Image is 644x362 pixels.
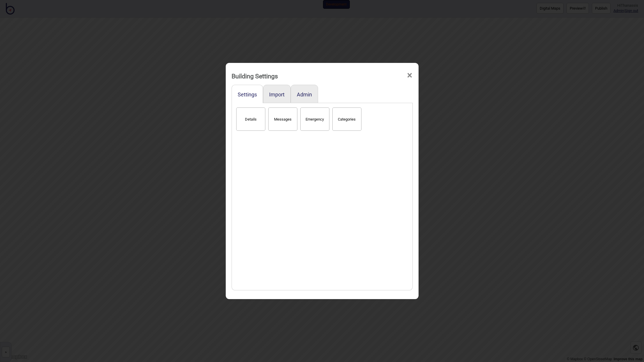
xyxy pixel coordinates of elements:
[232,70,278,82] div: Building Settings
[268,107,297,131] button: Messages
[238,91,257,98] button: Settings
[297,91,312,98] button: Admin
[407,66,413,85] span: ×
[236,107,265,131] button: Details
[300,107,329,131] button: Emergency
[269,91,285,98] button: Import
[332,107,361,131] button: Categories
